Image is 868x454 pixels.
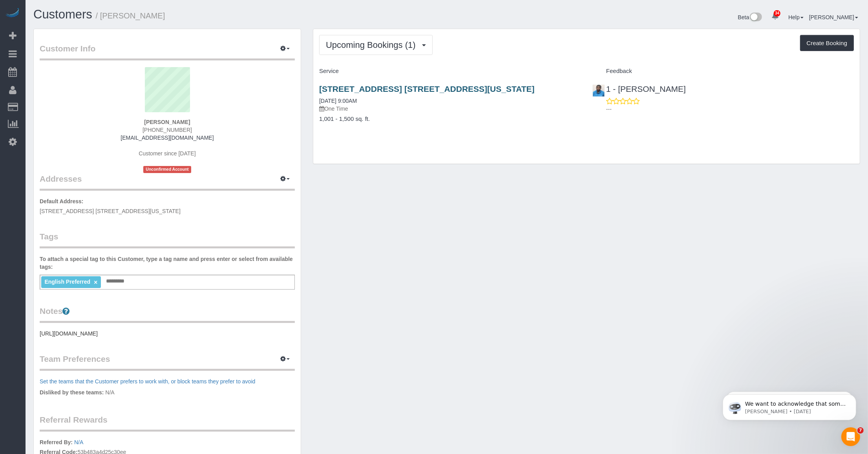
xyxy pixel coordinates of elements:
[749,13,762,23] img: New interface
[144,119,190,125] strong: [PERSON_NAME]
[105,389,114,396] span: N/A
[592,68,854,75] h4: Feedback
[40,438,73,446] label: Referred By:
[319,105,581,113] p: One Time
[40,353,295,371] legend: Team Preferences
[40,388,104,396] label: Disliked by these teams:
[96,11,165,20] small: / [PERSON_NAME]
[139,150,196,157] span: Customer since [DATE]
[40,197,84,205] label: Default Address:
[143,127,192,133] span: [PHONE_NUMBER]
[40,208,181,214] span: [STREET_ADDRESS] [STREET_ADDRESS][US_STATE]
[841,427,860,446] iframe: Intercom live chat
[40,255,295,271] label: To attach a special tag to this Customer, type a tag name and press enter or select from availabl...
[33,7,92,21] a: Customers
[40,305,295,323] legend: Notes
[738,14,762,20] a: Beta
[5,8,20,19] img: Automaid Logo
[326,40,420,50] span: Upcoming Bookings (1)
[40,378,255,385] a: Set the teams that the Customer prefers to work with, or block teams they prefer to avoid
[319,84,535,93] a: [STREET_ADDRESS] [STREET_ADDRESS][US_STATE]
[40,231,295,248] legend: Tags
[774,10,780,16] span: 34
[319,35,433,55] button: Upcoming Bookings (1)
[767,8,783,25] a: 34
[40,330,295,337] pre: [URL][DOMAIN_NAME]
[40,43,295,60] legend: Customer Info
[34,23,135,130] span: We want to acknowledge that some users may be experiencing lag or slower performance in our softw...
[44,279,90,285] span: English Preferred
[800,35,854,51] button: Create Booking
[711,378,868,433] iframe: Intercom notifications message
[809,14,858,20] a: [PERSON_NAME]
[319,98,357,104] a: [DATE] 9:00AM
[74,439,83,445] a: N/A
[143,166,191,173] span: Unconfirmed Account
[593,85,605,97] img: 1 - Noufoh Sodandji
[319,116,581,122] h4: 1,001 - 1,500 sq. ft.
[319,68,581,75] h4: Service
[121,135,214,141] a: [EMAIL_ADDRESS][DOMAIN_NAME]
[34,30,135,37] p: Message from Ellie, sent 1w ago
[592,84,686,93] a: 1 - [PERSON_NAME]
[40,414,295,432] legend: Referral Rewards
[94,279,97,286] a: ×
[606,105,854,113] p: ---
[857,427,864,434] span: 7
[788,14,804,20] a: Help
